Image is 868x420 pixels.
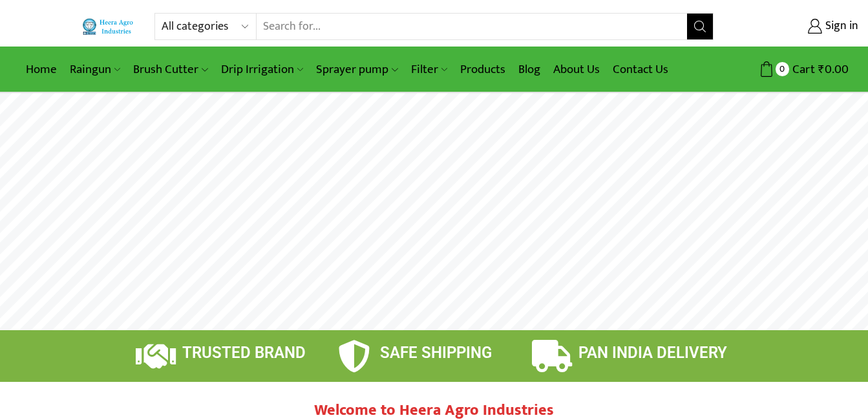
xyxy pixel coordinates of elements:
span: TRUSTED BRAND [182,344,306,362]
span: ₹ [818,59,825,79]
button: Search button [687,14,713,39]
input: Search for... [257,14,687,39]
span: PAN INDIA DELIVERY [578,344,727,362]
a: Sign in [733,15,858,38]
a: Home [19,54,63,85]
a: About Us [547,54,606,85]
a: Sprayer pump [310,54,404,85]
bdi: 0.00 [818,59,849,79]
a: Filter [405,54,454,85]
a: Raingun [63,54,127,85]
a: 0 Cart ₹0.00 [726,58,849,81]
a: Contact Us [606,54,675,85]
h2: Welcome to Heera Agro Industries [240,401,628,420]
span: Cart [789,61,815,78]
a: Blog [512,54,547,85]
a: Products [454,54,512,85]
a: Drip Irrigation [215,54,310,85]
span: SAFE SHIPPING [380,344,492,362]
a: Brush Cutter [127,54,214,85]
span: 0 [776,62,789,76]
span: Sign in [822,18,858,35]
